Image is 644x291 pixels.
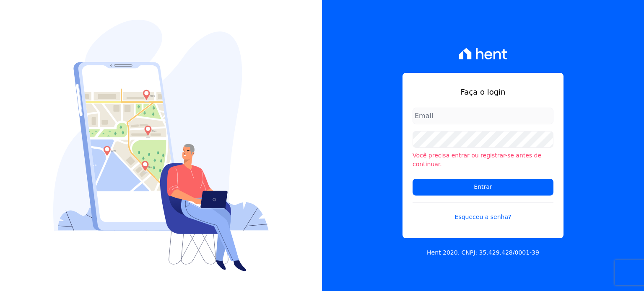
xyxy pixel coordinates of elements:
[413,108,553,124] input: Email
[427,248,539,257] p: Hent 2020. CNPJ: 35.429.428/0001-39
[413,151,553,169] li: Você precisa entrar ou registrar-se antes de continuar.
[413,86,553,98] h1: Faça o login
[413,179,553,196] input: Entrar
[53,20,269,271] img: Login
[413,202,553,221] a: Esqueceu a senha?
